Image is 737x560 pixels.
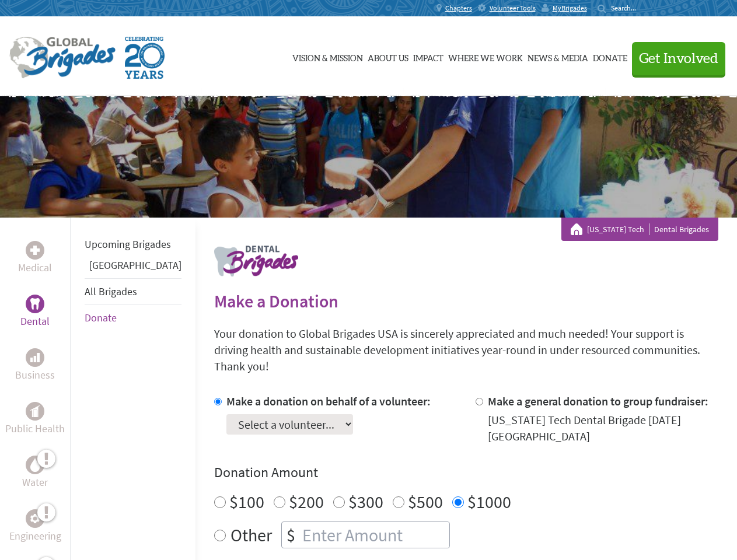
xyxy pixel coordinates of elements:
img: Water [30,458,40,471]
span: Get Involved [639,52,718,66]
li: Upcoming Brigades [85,232,181,257]
div: Water [26,456,44,474]
div: Engineering [26,509,44,528]
a: All Brigades [85,285,137,298]
a: Donate [593,27,627,86]
label: $200 [289,491,324,513]
span: MyBrigades [553,3,587,13]
li: All Brigades [85,278,181,305]
p: Business [15,367,55,383]
a: [GEOGRAPHIC_DATA] [89,258,181,272]
label: $100 [229,491,264,513]
p: Public Health [5,421,65,437]
p: Dental [20,313,50,330]
div: Business [26,348,44,367]
a: DentalDental [20,295,50,330]
img: Dental [30,298,40,309]
input: Enter Amount [300,522,449,548]
label: Make a general donation to group fundraiser: [488,394,708,408]
img: Medical [30,246,40,255]
div: Dental Brigades [571,223,709,235]
a: Where We Work [448,27,523,86]
p: Water [22,474,48,491]
span: Volunteer Tools [490,3,536,13]
label: $1000 [467,491,511,513]
img: logo-dental.png [214,246,298,276]
p: Medical [18,260,52,276]
label: Other [230,521,272,548]
img: Global Brigades Logo [9,37,116,79]
img: Global Brigades Celebrating 20 Years [125,37,165,79]
label: Make a donation on behalf of a volunteer: [226,394,431,408]
a: WaterWater [22,456,48,491]
span: Chapters [445,3,472,13]
label: $300 [348,491,383,513]
div: Medical [26,241,44,260]
p: Engineering [9,528,61,544]
a: News & Media [528,27,588,86]
a: [US_STATE] Tech [587,223,649,235]
div: [US_STATE] Tech Dental Brigade [DATE] [GEOGRAPHIC_DATA] [488,412,718,444]
a: Impact [413,27,443,86]
img: Business [30,353,40,362]
a: About Us [368,27,408,86]
input: Search... [611,3,644,12]
p: Your donation to Global Brigades USA is sincerely appreciated and much needed! Your support is dr... [214,325,718,374]
a: Upcoming Brigades [85,237,171,251]
div: Public Health [26,402,44,421]
label: $500 [408,491,443,513]
a: BusinessBusiness [15,348,55,383]
div: Dental [26,295,44,313]
div: $ [282,522,300,548]
li: Donate [85,305,181,331]
a: Public HealthPublic Health [5,402,65,437]
a: MedicalMedical [18,241,52,276]
img: Engineering [30,514,40,523]
a: Donate [85,311,117,324]
h4: Donation Amount [214,463,718,482]
img: Public Health [30,405,40,417]
a: EngineeringEngineering [9,509,61,544]
li: Panama [85,257,181,278]
h2: Make a Donation [214,290,718,311]
a: Vision & Mission [292,27,363,86]
button: Get Involved [632,42,725,75]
